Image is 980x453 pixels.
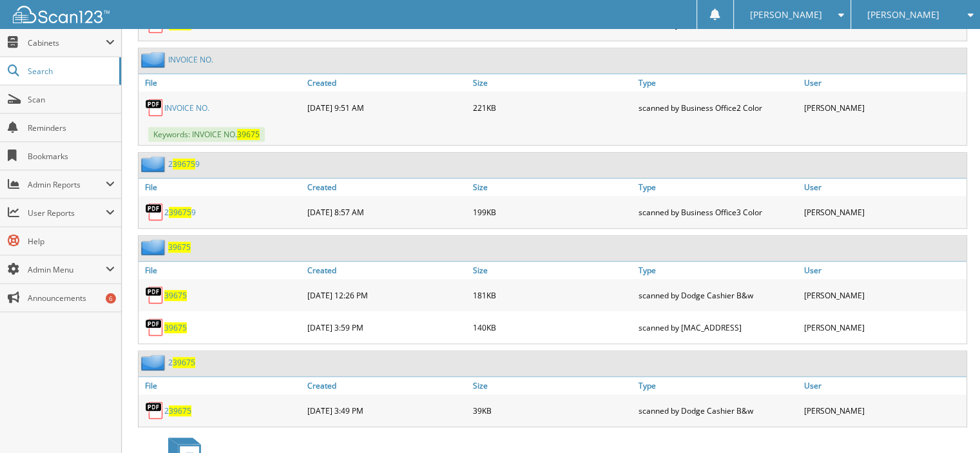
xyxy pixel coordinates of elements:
div: [PERSON_NAME] [801,282,966,308]
span: Admin Menu [28,264,106,275]
span: Help [28,236,115,247]
span: Announcements [28,293,115,304]
a: INVOICE NO. [164,102,209,113]
span: Admin Reports [28,179,106,190]
span: 39675 [173,357,195,368]
a: Type [635,262,801,279]
span: Bookmarks [28,151,115,162]
span: Search [28,66,113,77]
a: Size [470,377,635,394]
div: scanned by [MAC_ADDRESS] [635,314,801,340]
div: [PERSON_NAME] [801,314,966,340]
span: 39675 [173,159,195,169]
img: PDF.png [145,285,164,305]
div: [PERSON_NAME] [801,199,966,225]
a: User [801,178,966,196]
div: [DATE] 3:49 PM [304,398,470,423]
div: 6 [106,293,116,304]
a: User [801,74,966,92]
img: folder2.png [141,52,168,68]
a: Created [304,74,470,92]
div: [DATE] 9:51 AM [304,95,470,120]
div: [PERSON_NAME] [801,95,966,120]
div: 181KB [470,282,635,308]
img: PDF.png [145,401,164,420]
a: 39675 [164,322,187,333]
div: [DATE] 12:26 PM [304,282,470,308]
a: Size [470,178,635,196]
a: 39675 [168,242,191,253]
a: Created [304,262,470,279]
img: scan123-logo-white.svg [13,6,110,23]
img: folder2.png [141,354,168,371]
div: [DATE] 3:59 PM [304,314,470,340]
span: User Reports [28,207,106,218]
div: [DATE] 8:57 AM [304,199,470,225]
span: Reminders [28,122,115,133]
a: 239675 [168,357,195,368]
a: File [139,74,304,92]
span: Keywords: INVOICE NO. [148,127,265,142]
div: 39KB [470,398,635,423]
a: 39675 [164,290,187,301]
div: 140KB [470,314,635,340]
span: Cabinets [28,37,106,48]
div: scanned by Business Office3 Color [635,199,801,225]
a: Size [470,262,635,279]
span: [PERSON_NAME] [867,11,939,19]
a: Created [304,377,470,394]
div: 199KB [470,199,635,225]
div: scanned by Business Office2 Color [635,95,801,120]
a: File [139,262,304,279]
a: Created [304,178,470,196]
a: File [139,377,304,394]
a: Type [635,377,801,394]
a: File [139,178,304,196]
a: Type [635,74,801,92]
img: PDF.png [145,318,164,337]
a: 239675 [164,405,191,416]
span: Scan [28,94,115,105]
a: INVOICE NO. [168,54,213,65]
div: scanned by Dodge Cashier B&w [635,398,801,423]
span: [PERSON_NAME] [750,11,822,19]
img: folder2.png [141,156,168,172]
a: Size [470,74,635,92]
span: 39675 [169,405,191,416]
div: scanned by Dodge Cashier B&w [635,282,801,308]
span: 39675 [237,129,260,140]
img: PDF.png [145,98,164,117]
span: 39675 [169,207,191,218]
a: 2396759 [168,159,200,169]
div: [PERSON_NAME] [801,398,966,423]
img: PDF.png [145,202,164,222]
a: Type [635,178,801,196]
a: 2396759 [164,207,196,218]
iframe: Chat Widget [916,391,980,453]
div: 221KB [470,95,635,120]
img: folder2.png [141,239,168,255]
a: User [801,377,966,394]
a: User [801,262,966,279]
